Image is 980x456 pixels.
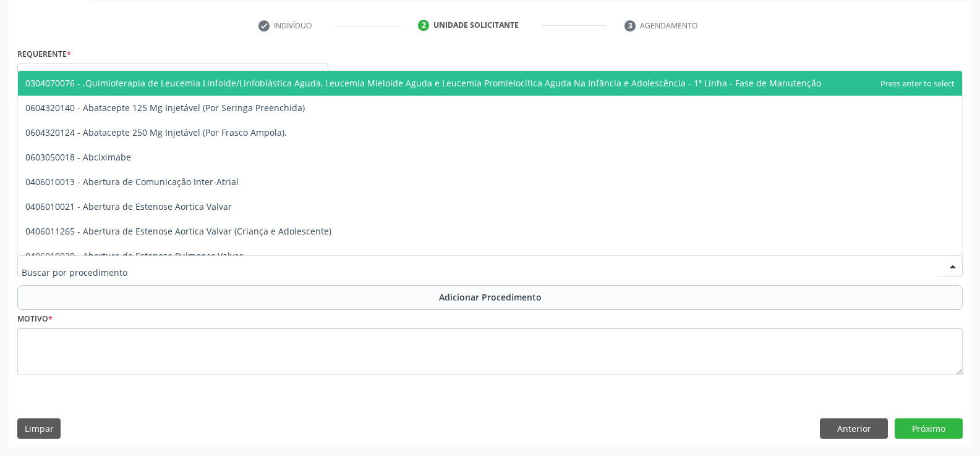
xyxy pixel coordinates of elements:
[25,201,232,212] span: 0406010021 - Abertura de Estenose Aortica Valvar
[25,176,239,188] span: 0406010013 - Abertura de Comunicação Inter-Atrial
[22,260,937,284] input: Buscar por procedimento
[25,102,305,114] span: 0604320140 - Abatacepte 125 Mg Injetável (Por Seringa Preenchida)
[25,77,821,89] span: 0304070076 - .Quimioterapia de Leucemia Linfoide/Linfoblástica Aguda, Leucemia Mieloide Aguda e L...
[17,44,71,64] label: Requerente
[25,225,331,237] span: 0406011265 - Abertura de Estenose Aortica Valvar (Criança e Adolescente)
[433,20,519,31] div: Unidade solicitante
[418,20,429,31] div: 2
[22,68,303,80] span: Paciente
[895,418,963,439] button: Próximo
[25,151,131,163] span: 0603050018 - Abciximabe
[17,285,963,310] button: Adicionar Procedimento
[25,126,287,138] span: 0604320124 - Abatacepte 250 Mg Injetável (Por Frasco Ampola).
[439,291,542,304] span: Adicionar Procedimento
[17,310,53,329] label: Motivo
[820,418,888,439] button: Anterior
[25,250,243,262] span: 0406010030 - Abertura de Estenose Pulmonar Valvar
